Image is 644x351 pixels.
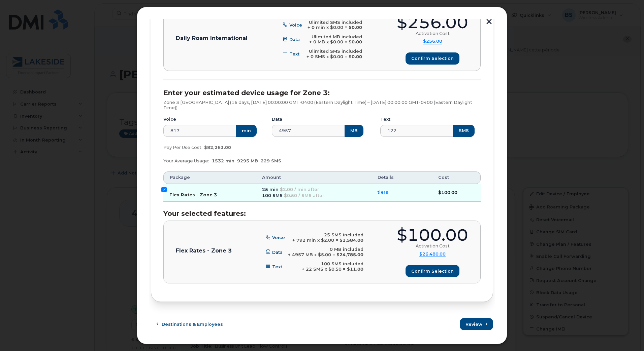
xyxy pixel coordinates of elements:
[318,252,335,257] span: $5.00 =
[151,318,229,330] button: Destinations & Employees
[256,171,372,184] th: Amount
[406,52,459,65] button: Confirm selection
[292,232,363,238] div: 25 SMS included
[169,192,217,197] span: Flex Rates - Zone 3
[308,20,362,25] div: Ulimited SMS included
[161,187,167,192] input: Flex Rates - Zone 3
[302,267,327,272] span: + 22 SMS x
[416,31,450,36] div: Activation Cost
[163,100,481,110] p: Zone 3 [GEOGRAPHIC_DATA] (16 days, [DATE] 00:00:00 GMT-0400 (Eastern Daylight Time) – [DATE] 00:0...
[288,247,363,252] div: 0 MB included
[330,25,347,30] span: $0.00 =
[419,251,446,257] summary: $26,480.00
[289,37,300,42] span: Data
[163,89,481,96] h3: Enter your estimated device usage for Zone 3:
[321,238,338,243] span: $2.00 =
[280,187,319,192] span: $2.00 / min after
[345,125,363,137] button: MB
[308,25,329,30] span: + 0 min x
[272,235,285,240] span: Voice
[288,252,317,257] span: + 4957 MB x
[460,318,493,330] button: Review
[163,117,176,122] label: Voice
[336,252,363,257] b: $24,785.00
[176,36,248,41] p: Daily Roam International
[289,23,302,28] span: Voice
[261,158,281,163] span: 229 SMS
[406,265,459,277] button: Confirm selection
[307,54,329,59] span: + 0 SMS x
[330,39,347,44] span: $0.00 =
[328,267,346,272] span: $0.50 =
[397,227,468,243] div: $100.00
[453,125,475,137] button: SMS
[292,238,320,243] span: + 792 min x
[411,55,454,62] span: Confirm selection
[163,145,201,150] span: Pay Per Use cost
[432,171,481,184] th: Cost
[307,49,362,54] div: Ulimited SMS included
[289,51,299,56] span: Text
[176,248,232,253] p: Flex Rates - Zone 3
[465,321,482,327] span: Review
[309,39,329,44] span: + 0 MB x
[349,54,362,59] b: $0.00
[380,117,390,122] label: Text
[262,193,283,198] span: 100 SMS
[163,158,209,163] span: Your Average Usage:
[204,145,231,150] span: $82,263.00
[284,193,324,198] span: $0.50 / SMS after
[432,184,481,202] td: $100.00
[349,25,362,30] b: $0.00
[378,189,388,196] summary: tiers
[262,187,279,192] span: 25 min
[397,14,468,31] div: $256.00
[212,158,234,163] span: 1532 min
[423,39,442,44] summary: $256.00
[309,34,362,40] div: Ulimited MB included
[340,238,363,243] b: $1,584.00
[302,261,363,267] div: 100 SMS included
[347,267,363,272] b: $11.00
[272,264,282,269] span: Text
[236,125,257,137] button: min
[237,158,258,163] span: 9295 MB
[163,210,481,217] h3: Your selected features:
[411,268,454,274] span: Confirm selection
[162,321,223,327] span: Destinations & Employees
[372,171,432,184] th: Details
[416,243,450,249] div: Activation Cost
[349,39,362,44] b: $0.00
[272,117,282,122] label: Data
[330,54,347,59] span: $0.00 =
[163,171,256,184] th: Package
[272,249,283,255] span: Data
